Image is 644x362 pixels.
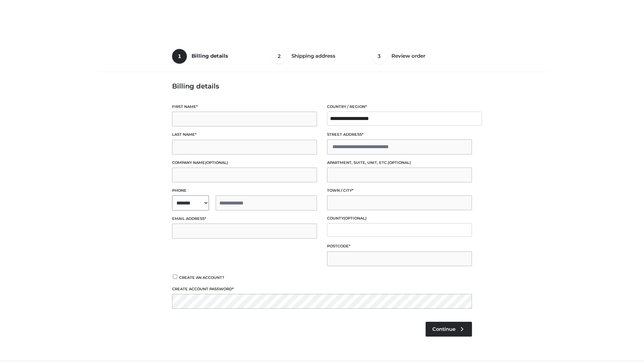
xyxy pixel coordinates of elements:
label: Apartment, suite, unit, etc. [327,160,472,166]
span: 1 [172,49,187,64]
span: Billing details [192,53,228,59]
h3: Billing details [172,82,472,90]
label: First name [172,104,317,110]
span: (optional) [388,160,411,165]
label: Email address [172,216,317,222]
label: Create account password [172,286,472,292]
span: Shipping address [291,53,335,59]
span: Continue [432,326,455,332]
label: Town / City [327,187,472,194]
label: Company name [172,160,317,166]
input: Create an account? [172,275,178,279]
span: 3 [372,49,387,64]
span: 2 [272,49,287,64]
span: Create an account? [179,275,224,280]
label: Postcode [327,243,472,249]
label: County [327,215,472,222]
label: Country / Region [327,104,472,110]
span: (optional) [205,160,228,165]
a: Continue [426,322,472,337]
span: Review order [391,53,425,59]
label: Phone [172,187,317,194]
span: (optional) [343,216,367,221]
label: Last name [172,131,317,138]
label: Street address [327,131,472,138]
